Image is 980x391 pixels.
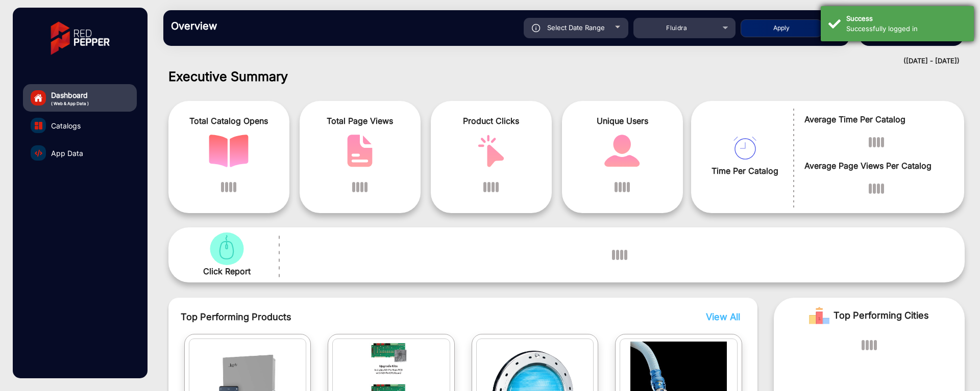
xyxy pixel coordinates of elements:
[207,232,247,265] img: catalog
[602,135,642,167] img: catalog
[34,93,43,102] img: home
[706,311,740,322] span: View All
[471,135,511,167] img: catalog
[35,122,42,129] img: catalog
[203,265,251,277] span: Click Report
[43,13,117,64] img: vmg-logo
[809,305,829,326] img: Rank image
[307,115,413,127] span: Total Page Views
[209,135,249,167] img: catalog
[340,135,380,167] img: catalog
[171,20,314,32] h3: Overview
[35,149,42,157] img: catalog
[51,148,83,159] span: App Data
[804,113,949,125] span: Average Time Per Catalog
[666,24,688,32] span: Fluidra
[570,115,675,127] span: Unique Users
[153,56,960,66] div: ([DATE] - [DATE])
[23,139,137,167] a: App Data
[51,100,89,107] span: ( Web & App Data )
[176,115,282,127] span: Total Catalog Opens
[438,115,544,127] span: Product Clicks
[733,137,756,160] img: catalog
[23,112,137,139] a: Catalogs
[532,24,541,32] img: icon
[741,19,822,37] button: Apply
[846,14,966,24] div: Success
[547,23,605,32] span: Select Date Range
[181,310,611,324] span: Top Performing Products
[846,24,966,34] div: Successfully logged in
[168,69,965,84] h1: Executive Summary
[834,305,929,326] span: Top Performing Cities
[51,120,81,131] span: Catalogs
[51,90,89,100] span: Dashboard
[804,160,949,172] span: Average Page Views Per Catalog
[703,310,738,324] button: View All
[23,84,137,112] a: Dashboard( Web & App Data )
